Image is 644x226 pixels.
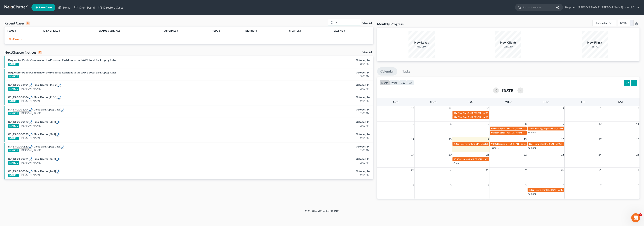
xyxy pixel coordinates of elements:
span: 7 [600,183,602,187]
div: 3:01PM [252,62,370,66]
div: Call: 13) 20-30520 [56,132,59,136]
h2: [DATE] [502,88,514,92]
div: Call: 13) 20-31104 [12,95,32,99]
span: Mon [430,100,437,103]
span: 1 [525,106,527,111]
div: Call: 13) 20-30520 [12,132,32,136]
span: Sun [393,100,399,103]
div: October, 14 [252,108,370,111]
a: Request for Public Comment on the Proposed Revisions to the LAWB Local Bankruptcy Rules [8,71,116,74]
span: Hearing for [US_STATE] Safety Association of Timbermen - Self I [460,142,521,145]
span: 15 [523,137,527,142]
span: Tue [468,100,473,103]
span: 6 [562,183,564,187]
a: (Ch13) 20-30520- Final Decree [58-2] [8,120,56,123]
i: unfold_more [343,30,346,32]
a: View All [362,51,372,54]
a: Request for Public Comment on the Proposed Revisions to the LAWB Local Bankruptcy Rules [8,59,116,62]
div: Call: 13) 21-30324 [12,169,32,173]
img: hfpfyWBK5wQHBAGPgDf9c6qAYOxxMAAAAASUVORK5CYII= [29,83,32,87]
div: October, 14 [252,95,370,99]
span: 28 [411,106,414,111]
span: Thu [543,100,549,103]
img: hfpfyWBK5wQHBAGPgDf9c6qAYOxxMAAAAASUVORK5CYII= [61,145,64,149]
span: 25 [636,152,640,157]
div: October, 14 [252,120,370,124]
div: 2:01PM [252,136,370,140]
img: hfpfyWBK5wQHBAGPgDf9c6qAYOxxMAAAAASUVORK5CYII= [58,84,61,87]
a: Client Portal [72,4,97,11]
span: 9:45a [529,188,534,191]
span: 21 [486,152,490,157]
div: Call: 13) 20-30520 [60,145,64,148]
span: Hearing for [PERSON_NAME] [535,127,564,130]
span: 11 [636,122,640,126]
a: [PERSON_NAME] [21,111,41,115]
a: Districtunfold_more [245,29,258,32]
i: unfold_more [300,30,302,32]
div: 2:01PM [252,148,370,152]
a: Help [563,4,576,11]
div: Call: 13) 20-31104 [57,83,61,87]
p: - No Result - [7,37,370,41]
span: 9:30a [454,142,459,145]
a: Case Nounfold_more [334,29,346,32]
i: unfold_more [58,30,60,32]
span: 30 [561,168,564,172]
a: Attorneyunfold_more [164,29,179,32]
a: +2 more [490,146,499,149]
div: Call: 13) 20-30520 [56,120,59,124]
h3: Monthly Progress [377,22,404,26]
a: +9 more [528,131,536,134]
div: 10 [38,51,42,54]
a: Typeunfold_more [212,29,220,32]
div: 2:01PM [252,173,370,177]
span: Sat [618,100,623,103]
div: 3:01PM [252,74,370,78]
div: 25/150 [495,45,521,48]
a: [PERSON_NAME] [PERSON_NAME] Law, LLC [576,4,639,11]
div: NOTICE [8,137,19,140]
a: (Ch13) 20-30520- Close Bankruptcy Case [8,145,60,148]
img: hfpfyWBK5wQHBAGPgDf9c6qAYOxxMAAAAASUVORK5CYII= [58,96,61,99]
img: hfpfyWBK5wQHBAGPgDf9c6qAYOxxMAAAAASUVORK5CYII= [61,108,64,112]
span: 9 [562,122,564,126]
i: unfold_more [14,30,16,32]
a: [PERSON_NAME] [21,173,41,177]
a: (Ch13) 20-31104- Final Decree [113-1] [8,96,57,99]
div: Recent Cases [4,21,30,25]
button: month [380,80,390,85]
div: NOTICE [8,174,19,177]
span: 29 [523,168,527,172]
a: [PERSON_NAME] [21,161,41,164]
span: Hearing for [PERSON_NAME] [494,131,523,134]
i: unfold_more [176,30,179,32]
span: 8 [525,122,527,126]
div: NOTICE [8,63,19,66]
img: hfpfyWBK5wQHBAGPgDf9c6qAYOxxMAAAAASUVORK5CYII= [29,108,32,111]
span: 5 [525,183,527,187]
a: Chapterunfold_more [289,29,302,32]
div: October, 14 [252,71,370,74]
div: Call: 13) 20-30520 [12,120,32,124]
img: hfpfyWBK5wQHBAGPgDf9c6qAYOxxMAAAAASUVORK5CYII= [29,145,32,148]
input: Search by name... [523,4,557,11]
span: 29 [448,106,452,111]
div: Call: 13) 20-31104 [60,108,64,111]
div: 25/92 [582,45,608,48]
input: Search by name... [335,20,361,25]
span: 9a [491,131,494,134]
span: 2 [562,106,564,111]
span: 8 [637,183,640,187]
span: Fri [581,100,585,103]
div: New Filings [582,40,608,45]
div: NOTICE [8,75,19,78]
div: NOTICE [8,161,19,165]
img: hfpfyWBK5wQHBAGPgDf9c6qAYOxxMAAAAASUVORK5CYII= [56,170,59,173]
div: Call: 13) 21-30324 [56,169,59,173]
a: (Ch13) 20-31104- Close Bankruptcy Case [8,108,60,111]
iframe: Intercom live chat [631,213,640,222]
div: Call: 13) 21-30324 [56,157,59,161]
div: 2:01PM [252,87,370,90]
div: Call: 13) 21-30324 [12,157,32,161]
